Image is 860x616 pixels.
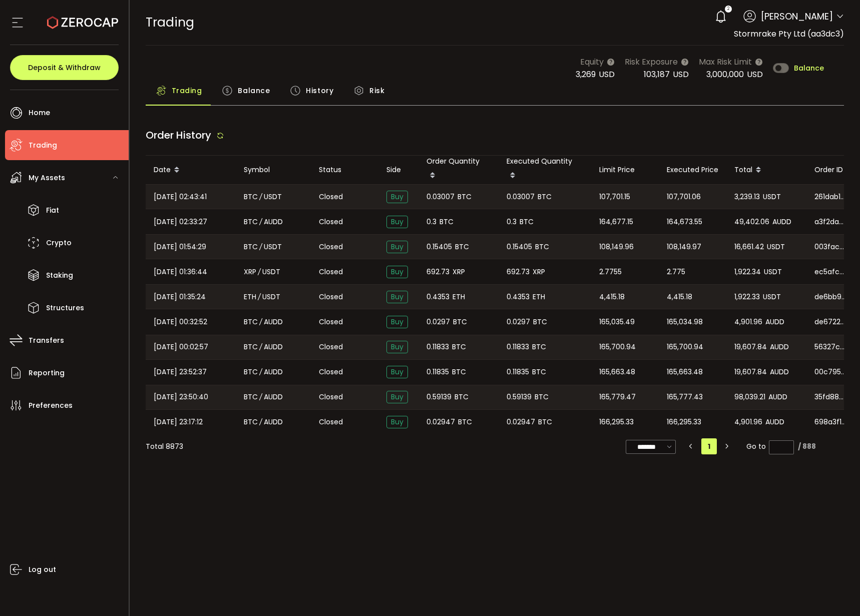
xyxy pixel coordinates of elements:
span: 0.4353 [507,291,530,303]
span: Closed [319,267,343,277]
em: / [258,266,261,278]
span: Preferences [29,398,73,413]
span: USD [673,69,689,80]
span: USDT [264,191,282,203]
span: BTC [244,191,258,203]
span: AUDD [768,391,787,403]
span: 103,187 [644,69,670,80]
span: 165,034.98 [667,316,703,328]
div: Total 8873 [146,441,183,452]
span: XRP [453,266,465,278]
span: XRP [244,266,256,278]
span: 0.02947 [426,416,455,428]
span: Closed [319,417,343,427]
span: USDT [763,191,781,203]
span: Closed [319,367,343,377]
span: 49,402.06 [734,216,769,228]
span: USDT [767,241,785,253]
span: AUDD [264,216,283,228]
span: 0.0297 [426,316,450,328]
span: 0.02947 [507,416,535,428]
span: 165,779.47 [599,391,636,403]
span: [DATE] 01:54:29 [154,241,206,253]
span: Buy [386,316,408,328]
span: Trading [146,14,194,31]
span: Max Risk Limit [699,56,752,68]
span: 0.59139 [507,391,532,403]
span: BTC [244,316,258,328]
span: [DATE] 23:50:40 [154,391,208,403]
span: AUDD [770,341,789,353]
span: [DATE] 00:32:52 [154,316,207,328]
span: 3,239.13 [734,191,760,203]
span: AUDD [264,316,283,328]
span: BTC [244,391,258,403]
span: Balance [238,81,270,101]
span: 692.73 [507,266,530,278]
span: 698a3f18-a2cd-4cc7-a360-e060afebc53d [814,417,846,427]
span: AUDD [264,341,283,353]
span: Balance [794,65,824,72]
span: 166,295.33 [599,416,634,428]
em: / [259,316,262,328]
span: 0.3 [507,216,517,228]
span: AUDD [765,416,784,428]
span: BTC [520,216,534,228]
span: 165,035.49 [599,316,635,328]
div: Side [378,164,418,176]
span: My Assets [29,171,65,185]
span: [DATE] 00:02:57 [154,341,208,353]
span: BTC [533,316,547,328]
span: Trading [29,138,57,153]
span: 0.15405 [426,241,452,253]
span: BTC [455,391,469,403]
span: Equity [580,56,604,68]
span: USDT [264,241,282,253]
span: Structures [46,301,84,315]
div: Status [311,164,378,176]
span: ETH [453,291,465,303]
span: [DATE] 01:35:24 [154,291,206,303]
span: USDT [262,266,280,278]
span: Buy [386,416,408,428]
span: 164,673.55 [667,216,702,228]
span: AUDD [264,366,283,378]
span: Staking [46,268,73,283]
span: BTC [538,191,552,203]
em: / [259,216,262,228]
span: 0.03007 [426,191,455,203]
span: AUDD [765,316,784,328]
div: Order Quantity [418,156,499,184]
span: USD [747,69,763,80]
span: [PERSON_NAME] [761,10,833,23]
span: BTC [532,341,546,353]
li: 1 [701,438,717,454]
span: XRP [533,266,545,278]
em: / [259,416,262,428]
span: ETH [533,291,545,303]
span: 2.775 [667,266,685,278]
span: 107,701.15 [599,191,630,203]
span: 0.11835 [507,366,529,378]
em: / [259,366,262,378]
span: 4,415.18 [599,291,625,303]
span: BTC [538,416,552,428]
span: a3f2da4d-e17f-4220-8714-4b2388164fec [814,217,846,227]
div: Chat Widget [810,568,860,616]
span: 0.59139 [426,391,452,403]
span: 165,700.94 [599,341,636,353]
span: 35fd8846-6a1d-4557-9712-3dddd2de0098 [814,392,846,402]
span: Buy [386,266,408,278]
span: [DATE] 23:17:12 [154,416,203,428]
em: / [259,391,262,403]
span: AUDD [770,366,789,378]
span: Deposit & Withdraw [28,64,101,71]
span: BTC [458,191,472,203]
span: BTC [535,391,549,403]
span: ec5afcaf-1dad-4ec4-b466-f50156edb237 [814,267,846,277]
span: BTC [244,216,258,228]
span: 4,901.96 [734,416,762,428]
span: 0.11833 [426,341,449,353]
span: BTC [244,341,258,353]
span: BTC [452,366,466,378]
